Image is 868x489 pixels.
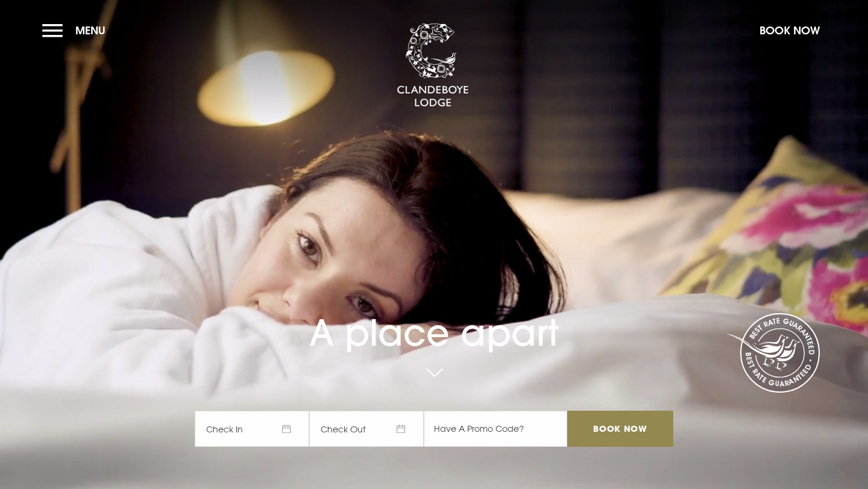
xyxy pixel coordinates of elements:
input: Have A Promo Code? [424,411,567,447]
span: Check In [195,411,309,447]
button: Menu [42,17,112,43]
img: Clandeboye Lodge [397,23,469,108]
h1: A place apart [195,281,673,354]
button: Book Now [753,17,826,43]
span: Check Out [309,411,424,447]
span: Menu [75,23,105,37]
input: Book Now [567,411,673,447]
